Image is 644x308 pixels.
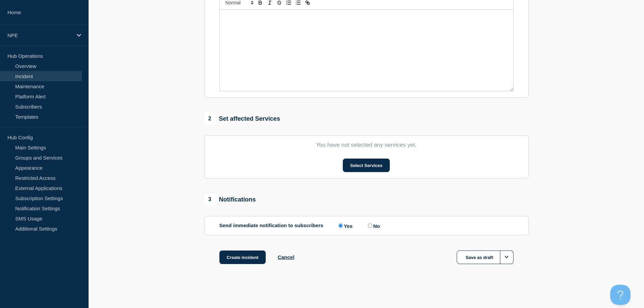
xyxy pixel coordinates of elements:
button: Options [500,251,514,264]
input: Yes [338,223,343,228]
p: You have not selected any services yet. [219,142,514,148]
label: Yes [337,222,353,229]
button: Create incident [219,251,266,264]
p: Send immediate notification to subscribers [219,222,324,229]
span: 2 [204,113,216,124]
button: Cancel [278,254,294,260]
div: Set affected Services [204,113,280,124]
span: 3 [204,194,216,205]
input: No [368,223,372,228]
div: Notifications [204,194,256,205]
p: NPE [7,32,72,38]
iframe: Help Scout Beacon - Open [610,285,630,305]
button: Select Services [343,159,390,172]
button: Save as draft [457,251,514,264]
div: Send immediate notification to subscribers [219,222,514,229]
div: Message [220,10,513,91]
label: No [366,222,380,229]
